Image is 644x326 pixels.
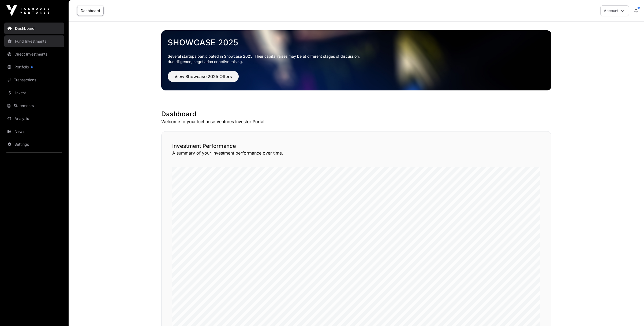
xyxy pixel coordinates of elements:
[600,5,629,16] button: Account
[4,23,64,34] a: Dashboard
[174,73,232,80] span: View Showcase 2025 Offers
[172,142,540,150] h2: Investment Performance
[4,74,64,86] a: Transactions
[4,113,64,124] a: Analysis
[617,300,644,326] iframe: Chat Widget
[161,118,551,125] p: Welcome to your Icehouse Ventures Investor Portal.
[77,6,104,16] a: Dashboard
[4,138,64,150] a: Settings
[4,48,64,60] a: Direct Investments
[6,5,49,16] img: Icehouse Ventures Logo
[161,30,551,90] img: Showcase 2025
[168,76,239,82] a: View Showcase 2025 Offers
[4,126,64,137] a: News
[4,87,64,99] a: Invest
[168,54,545,64] p: Several startups participated in Showcase 2025. Their capital raises may be at different stages o...
[161,110,551,118] h1: Dashboard
[172,150,540,156] p: A summary of your investment performance over time.
[4,35,64,47] a: Fund Investments
[168,38,545,47] a: Showcase 2025
[4,100,64,112] a: Statements
[168,71,239,82] button: View Showcase 2025 Offers
[4,61,64,73] a: Portfolio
